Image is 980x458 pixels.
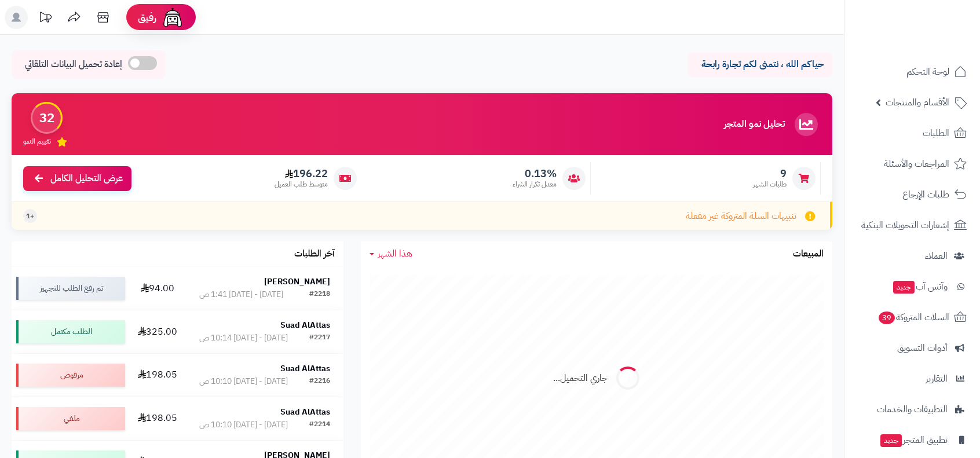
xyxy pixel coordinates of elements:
[880,434,902,447] span: جديد
[16,277,125,300] div: تم رفع الطلب للتجهيز
[309,376,330,387] div: #2216
[877,401,948,417] span: التطبيقات والخدمات
[199,376,288,387] div: [DATE] - [DATE] 10:10 ص
[309,419,330,431] div: #2214
[902,186,949,203] span: طلبات الإرجاع
[851,58,973,86] a: لوحة التحكم
[16,364,125,387] div: مرفوض
[294,249,335,259] h3: آخر الطلبات
[161,6,184,29] img: ai-face.png
[553,372,608,385] div: جاري التحميل...
[31,6,60,32] a: تحديثات المنصة
[513,167,557,180] span: 0.13%
[275,167,328,180] span: 196.22
[753,179,787,189] span: طلبات الشهر
[886,94,949,111] span: الأقسام والمنتجات
[851,211,973,239] a: إشعارات التحويلات البنكية
[925,248,948,264] span: العملاء
[877,309,949,325] span: السلات المتروكة
[893,281,915,294] span: جديد
[901,29,969,53] img: logo-2.png
[851,181,973,208] a: طلبات الإرجاع
[16,407,125,430] div: ملغي
[378,247,412,261] span: هذا الشهر
[199,332,288,344] div: [DATE] - [DATE] 10:14 ص
[861,217,949,233] span: إشعارات التحويلات البنكية
[199,289,283,301] div: [DATE] - [DATE] 1:41 ص
[879,432,948,448] span: تطبيق المتجر
[280,362,330,375] strong: Suad AlAttas
[724,119,785,130] h3: تحليل نمو المتجر
[130,354,186,397] td: 198.05
[884,156,949,172] span: المراجعات والأسئلة
[906,64,949,80] span: لوحة التحكم
[264,276,330,288] strong: [PERSON_NAME]
[309,332,330,344] div: #2217
[199,419,288,431] div: [DATE] - [DATE] 10:10 ص
[851,150,973,178] a: المراجعات والأسئلة
[130,310,186,353] td: 325.00
[50,172,123,185] span: عرض التحليل الكامل
[280,406,330,418] strong: Suad AlAttas
[275,179,328,189] span: متوسط طلب العميل
[923,125,949,141] span: الطلبات
[851,395,973,423] a: التطبيقات والخدمات
[851,334,973,362] a: أدوات التسويق
[851,303,973,331] a: السلات المتروكة39
[130,397,186,440] td: 198.05
[130,267,186,310] td: 94.00
[686,210,796,223] span: تنبيهات السلة المتروكة غير مفعلة
[23,166,131,191] a: عرض التحليل الكامل
[753,167,787,180] span: 9
[897,340,948,356] span: أدوات التسويق
[851,273,973,301] a: وآتس آبجديد
[851,242,973,270] a: العملاء
[25,58,122,71] span: إعادة تحميل البيانات التلقائي
[370,247,412,261] a: هذا الشهر
[851,119,973,147] a: الطلبات
[309,289,330,301] div: #2218
[851,365,973,393] a: التقارير
[793,249,824,259] h3: المبيعات
[16,320,125,343] div: الطلب مكتمل
[26,211,34,221] span: +1
[280,319,330,331] strong: Suad AlAttas
[879,312,895,324] span: 39
[696,58,824,71] p: حياكم الله ، نتمنى لكم تجارة رابحة
[513,179,557,189] span: معدل تكرار الشراء
[23,137,51,146] span: تقييم النمو
[892,279,948,295] span: وآتس آب
[926,371,948,387] span: التقارير
[851,426,973,454] a: تطبيق المتجرجديد
[138,10,156,24] span: رفيق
